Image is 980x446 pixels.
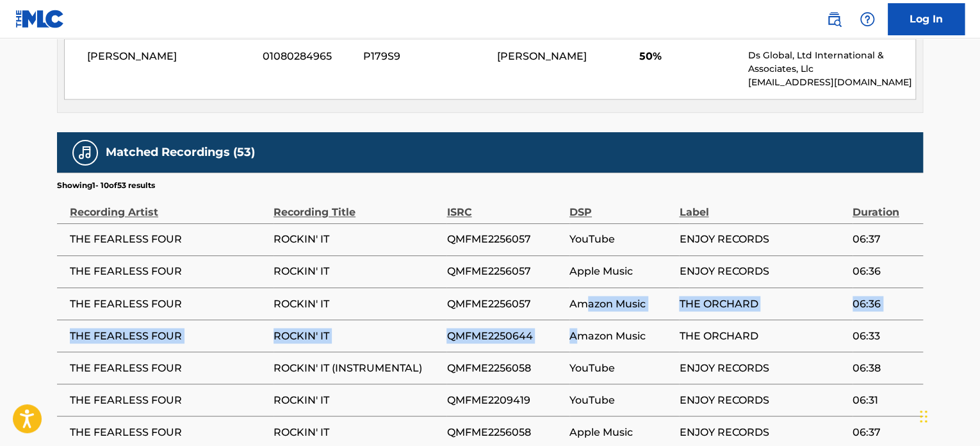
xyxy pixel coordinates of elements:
span: 01080284965 [263,49,354,64]
span: 50% [639,49,739,64]
span: THE FEARLESS FOUR [70,264,267,279]
span: THE FEARLESS FOUR [70,424,267,440]
span: THE FEARLESS FOUR [70,232,267,247]
span: 06:36 [853,264,917,279]
span: ROCKIN' IT [274,264,440,279]
span: THE FEARLESS FOUR [70,296,267,311]
span: Amazon Music [569,328,673,343]
span: ROCKIN' IT [274,232,440,247]
span: YouTube [569,360,673,375]
span: ENJOY RECORDS [679,264,845,279]
span: 06:33 [853,328,917,343]
span: 06:31 [853,392,917,407]
span: [PERSON_NAME] [87,49,253,64]
span: QMFME2209419 [446,392,562,407]
p: [EMAIL_ADDRESS][DOMAIN_NAME] [748,76,915,89]
span: [PERSON_NAME] [497,50,587,62]
div: Recording Artist [70,191,267,220]
span: QMFME2256058 [446,360,562,375]
span: YouTube [569,232,673,247]
div: DSP [569,191,673,220]
span: QMFME2250644 [446,328,562,343]
span: THE FEARLESS FOUR [70,360,267,375]
span: ROCKIN' IT (INSTRUMENTAL) [274,360,440,375]
span: ENJOY RECORDS [679,392,845,407]
span: ROCKIN' IT [274,328,440,343]
div: Drag [920,397,927,436]
span: ENJOY RECORDS [679,360,845,375]
img: Matched Recordings [78,145,93,160]
span: THE ORCHARD [679,296,845,311]
span: THE ORCHARD [679,328,845,343]
div: Help [854,6,880,32]
img: MLC Logo [15,10,65,28]
span: ROCKIN' IT [274,424,440,440]
span: QMFME2256058 [446,424,562,440]
span: 06:38 [853,360,917,375]
span: THE FEARLESS FOUR [70,328,267,343]
span: ENJOY RECORDS [679,232,845,247]
span: QMFME2256057 [446,264,562,279]
p: Ds Global, Ltd International & Associates, Llc [748,49,915,76]
div: Recording Title [274,191,440,220]
div: Label [679,191,845,220]
span: ROCKIN' IT [274,296,440,311]
span: ENJOY RECORDS [679,424,845,440]
div: ISRC [446,191,562,220]
img: help [860,12,875,27]
span: Apple Music [569,424,673,440]
span: QMFME2256057 [446,232,562,247]
span: 06:37 [853,232,917,247]
span: YouTube [569,392,673,407]
span: 06:37 [853,424,917,440]
h5: Matched Recordings (53) [106,145,255,160]
span: Amazon Music [569,296,673,311]
span: 06:36 [853,296,917,311]
span: QMFME2256057 [446,296,562,311]
span: THE FEARLESS FOUR [70,392,267,407]
span: Apple Music [569,264,673,279]
img: search [826,12,842,27]
a: Public Search [821,6,847,32]
p: Showing 1 - 10 of 53 results [57,180,155,191]
div: Duration [853,191,917,220]
span: ROCKIN' IT [274,392,440,407]
span: P179S9 [363,49,487,64]
a: Log In [888,3,965,35]
iframe: Chat Widget [916,384,980,446]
